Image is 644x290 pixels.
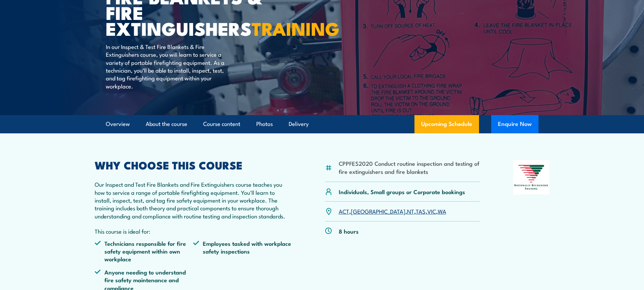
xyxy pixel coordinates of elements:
[95,239,193,263] li: Technicians responsible for fire safety equipment within own workplace
[339,159,480,175] li: CPPFES2020 Conduct routine inspection and testing of fire extinguishers and fire blankets
[351,207,405,215] a: [GEOGRAPHIC_DATA]
[427,207,436,215] a: VIC
[252,14,339,42] strong: TRAINING
[193,239,292,263] li: Employees tasked with workplace safety inspections
[513,160,550,194] img: Nationally Recognised Training logo.
[256,115,273,133] a: Photos
[339,207,349,215] a: ACT
[95,227,292,235] p: This course is ideal for:
[407,207,414,215] a: NT
[106,43,229,90] p: In our Inspect & Test Fire Blankets & Fire Extinguishers course, you will learn to service a vari...
[438,207,446,215] a: WA
[339,188,465,195] p: Individuals, Small groups or Corporate bookings
[339,207,446,215] p: , , , , ,
[95,160,292,169] h2: WHY CHOOSE THIS COURSE
[106,115,130,133] a: Overview
[289,115,309,133] a: Delivery
[95,180,292,220] p: Our Inspect and Test Fire Blankets and Fire Extinguishers course teaches you how to service a ran...
[203,115,240,133] a: Course content
[339,227,359,235] p: 8 hours
[416,207,426,215] a: TAS
[414,115,479,133] a: Upcoming Schedule
[146,115,187,133] a: About the course
[491,115,539,133] button: Enquire Now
